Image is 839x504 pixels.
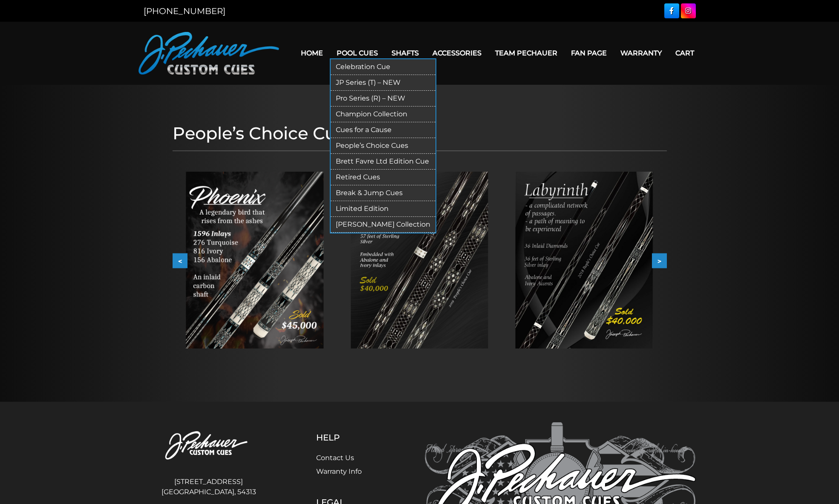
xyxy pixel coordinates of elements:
img: Pechauer Custom Cues [138,32,279,75]
a: Fan Page [564,42,614,64]
a: People’s Choice Cues [331,138,435,154]
a: Retired Cues [331,170,435,185]
a: JP Series (T) – NEW [331,75,435,91]
a: Cues for a Cause [331,122,435,138]
a: Accessories [426,42,488,64]
address: [STREET_ADDRESS] [GEOGRAPHIC_DATA], 54313 [144,473,274,501]
a: Warranty Info [316,467,362,475]
a: Team Pechauer [488,42,564,64]
a: Champion Collection [331,107,435,122]
a: Pro Series (R) – NEW [331,91,435,107]
h5: Help [316,432,382,443]
a: [PERSON_NAME] Collection [331,217,435,233]
a: Limited Edition [331,201,435,217]
a: Home [294,42,330,64]
a: Pool Cues [330,42,385,64]
a: Contact Us [316,454,354,462]
div: Carousel Navigation [173,253,667,268]
a: Brett Favre Ltd Edition Cue [331,154,435,170]
a: Break & Jump Cues [331,185,435,201]
a: Shafts [385,42,426,64]
button: < [173,253,187,268]
a: [PHONE_NUMBER] [144,6,225,16]
a: Warranty [614,42,669,64]
a: Celebration Cue [331,59,435,75]
button: > [652,253,667,268]
img: Pechauer Custom Cues [144,422,274,469]
a: Cart [669,42,701,64]
h1: People’s Choice Cues [173,123,667,144]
